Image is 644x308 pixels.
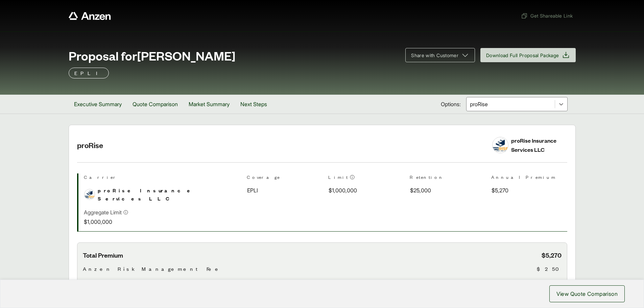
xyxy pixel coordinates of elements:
th: Annual Premium [491,173,567,183]
span: $5,270 [542,251,562,259]
span: $1,000,000 [329,186,357,194]
button: Quote Comparison [127,95,183,114]
p: Aggregate Limit [84,208,122,216]
button: Executive Summary [69,95,127,114]
div: proRise Insurance Services LLC [511,136,567,154]
button: Next Steps [235,95,272,114]
h2: proRise [77,140,484,150]
span: Download Full Proposal Package [486,52,559,59]
button: Market Summary [183,95,235,114]
th: Carrier [84,173,241,183]
span: $9.98 [541,278,562,286]
span: Options: [441,100,461,108]
span: Total Premium [83,251,123,259]
button: View Quote Comparison [549,285,625,302]
img: proRise Insurance Services LLC logo [85,189,95,199]
span: $5,270 [492,186,508,194]
span: Share with Customer [411,52,458,59]
span: $25,000 [410,186,431,194]
span: Get Shareable Link [521,12,573,19]
span: $250 [537,265,562,273]
span: View Quote Comparison [556,290,618,298]
th: Coverage [247,173,323,183]
span: proRise Insurance Services LLC [98,186,241,203]
th: Retention [410,173,486,183]
button: Share with Customer [405,48,475,62]
p: $1,000,000 [84,218,128,226]
p: EPLI [74,69,103,77]
button: Get Shareable Link [518,9,575,22]
button: Download Full Proposal Package [480,48,576,62]
span: EPLI [247,186,258,194]
span: Anzen Risk Management Fee [83,265,222,273]
span: Stamping Fee [83,278,146,286]
a: Anzen website [69,12,111,20]
span: Proposal for [PERSON_NAME] [69,49,236,62]
img: proRise Insurance Services LLC logo [493,137,508,153]
th: Limit [328,173,404,183]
